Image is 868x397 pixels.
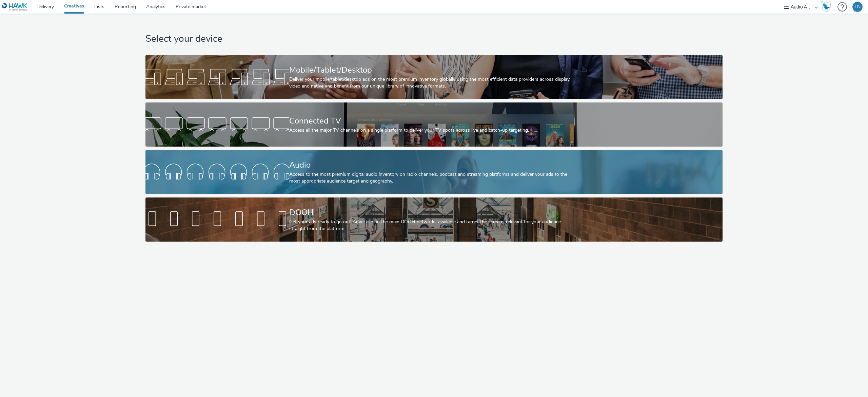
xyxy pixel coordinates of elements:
div: Deliver your mobile/tablet/desktop ads on the most premium inventory globally using the most effi... [289,76,576,90]
div: TN [854,2,861,12]
div: Access to the most premium digital audio inventory on radio channels, podcast and streaming platf... [289,171,576,185]
img: Hawk Academy [821,1,831,12]
a: Hawk Academy [821,1,834,12]
a: DOOHGet your ads ready to go out! Advertise on the main DOOH networks available and target the sc... [145,197,723,242]
h1: Select your device [145,33,723,45]
a: Connected TVAccess all the major TV channels on a single platform to deliver your TV spots across... [145,102,723,147]
div: Get your ads ready to go out! Advertise on the main DOOH networks available and target the screen... [289,219,576,232]
div: DOOH [289,207,576,219]
div: Access all the major TV channels on a single platform to deliver your TV spots across live and ca... [289,127,576,134]
img: undefined Logo [2,3,28,11]
a: Mobile/Tablet/DesktopDeliver your mobile/tablet/desktop ads on the most premium inventory globall... [145,55,723,99]
div: Mobile/Tablet/Desktop [289,64,576,76]
a: AudioAccess to the most premium digital audio inventory on radio channels, podcast and streaming ... [145,150,723,194]
div: Connected TV [289,115,576,127]
div: Audio [289,159,576,171]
